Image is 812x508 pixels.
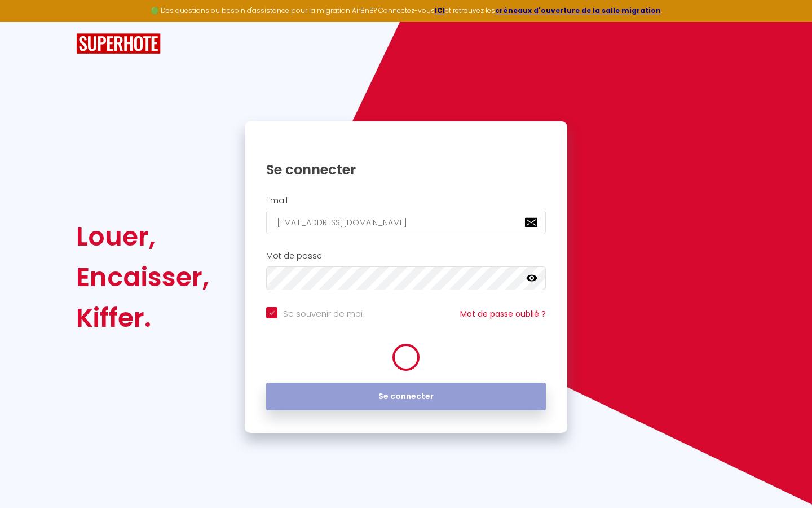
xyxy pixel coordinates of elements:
div: Kiffer. [76,297,209,338]
h2: Email [266,196,546,205]
input: Ton Email [266,211,546,234]
button: Se connecter [266,383,546,411]
div: Encaisser, [76,257,209,297]
a: créneaux d'ouverture de la salle migration [495,6,661,15]
div: Louer, [76,216,209,257]
a: ICI [435,6,445,15]
img: SuperHote logo [76,33,161,54]
h2: Mot de passe [266,251,546,261]
button: Ouvrir le widget de chat LiveChat [9,5,43,38]
h1: Se connecter [266,161,546,178]
a: Mot de passe oublié ? [460,308,546,319]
